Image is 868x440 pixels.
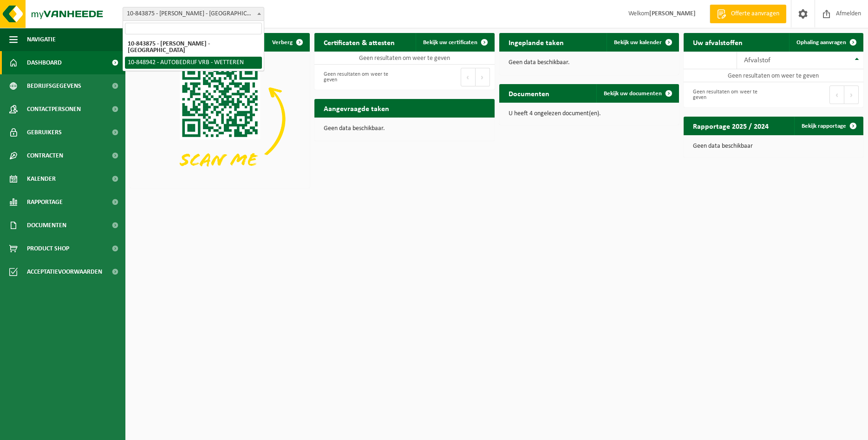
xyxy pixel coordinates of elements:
span: Navigatie [27,28,56,51]
span: Acceptatievoorwaarden [27,260,102,283]
a: Bekijk rapportage [794,117,862,135]
button: Previous [461,68,476,86]
li: 10-848942 - AUTOBEDRIJF VRB - WETTEREN [125,57,262,69]
a: Bekijk uw certificaten [416,33,494,52]
span: 10-843875 - VAN RYSSELBERGE BART - WETTEREN [123,7,264,21]
span: Dashboard [27,51,62,74]
h2: Documenten [499,84,559,102]
img: Download de VHEPlus App [130,52,310,186]
span: Bekijk uw kalender [614,39,662,46]
h2: Certificaten & attesten [314,33,404,51]
div: Geen resultaten om weer te geven [319,67,400,87]
li: 10-843875 - [PERSON_NAME] - [GEOGRAPHIC_DATA] [125,38,262,57]
span: Gebruikers [27,121,62,144]
p: Geen data beschikbaar [693,143,854,150]
span: Rapportage [27,190,63,214]
span: Bekijk uw documenten [604,91,662,97]
p: Geen data beschikbaar. [324,125,485,132]
a: Ophaling aanvragen [789,33,862,52]
h2: Ingeplande taken [499,33,573,51]
a: Bekijk uw documenten [596,84,678,103]
td: Geen resultaten om weer te geven [684,69,863,82]
button: Previous [829,85,844,104]
h2: Rapportage 2025 / 2024 [684,117,778,135]
span: Contactpersonen [27,98,81,121]
button: Next [844,85,859,104]
strong: [PERSON_NAME] [649,10,696,17]
span: Documenten [27,214,66,237]
td: Geen resultaten om weer te geven [314,52,494,65]
div: Geen resultaten om weer te geven [688,85,769,105]
span: Bekijk uw certificaten [423,39,477,46]
button: Verberg [265,33,309,52]
span: Bedrijfsgegevens [27,74,81,98]
span: Afvalstof [744,57,770,64]
button: Next [476,68,490,86]
h2: Aangevraagde taken [314,99,398,117]
p: Geen data beschikbaar. [509,59,670,66]
span: Ophaling aanvragen [796,39,846,46]
span: Offerte aanvragen [729,9,782,19]
span: Kalender [27,167,56,190]
a: Bekijk uw kalender [607,33,678,52]
span: Contracten [27,144,63,167]
h2: Uw afvalstoffen [684,33,752,51]
p: U heeft 4 ongelezen document(en). [509,111,670,117]
span: Verberg [272,39,293,46]
span: Product Shop [27,237,69,260]
a: Offerte aanvragen [710,5,786,23]
span: 10-843875 - VAN RYSSELBERGE BART - WETTEREN [123,7,264,20]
